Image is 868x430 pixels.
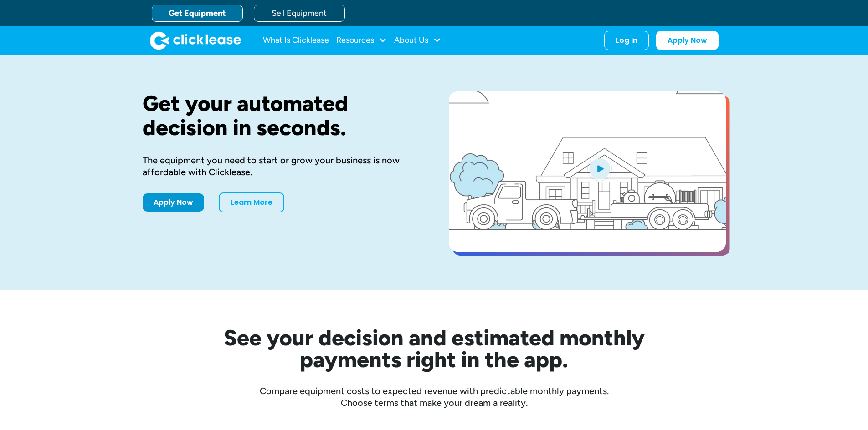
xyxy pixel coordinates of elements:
[336,31,387,50] div: Resources
[152,5,243,22] a: Get Equipment
[143,193,204,212] a: Apply Now
[394,31,441,50] div: About Us
[616,36,637,45] div: Log In
[449,91,726,252] a: open lightbox
[219,192,284,212] a: Learn More
[179,327,689,370] h2: See your decision and estimated monthly payments right in the app.
[143,154,420,178] div: The equipment you need to start or grow your business is now affordable with Clicklease.
[263,31,329,50] a: What Is Clicklease
[143,91,420,140] h1: Get your automated decision in seconds.
[150,31,241,50] img: Clicklease logo
[587,156,612,181] img: Blue play button logo on a light blue circular background
[254,5,345,22] a: Sell Equipment
[150,31,241,50] a: home
[656,31,719,50] a: Apply Now
[143,385,726,409] div: Compare equipment costs to expected revenue with predictable monthly payments. Choose terms that ...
